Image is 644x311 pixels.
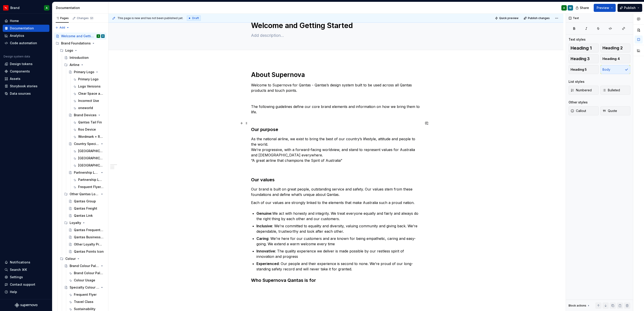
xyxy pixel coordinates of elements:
[10,19,19,23] div: Home
[3,60,49,68] a: Design tokens
[602,109,617,113] span: Quote
[3,274,49,281] a: Settings
[4,55,30,58] div: Design system data
[78,177,104,182] div: Partnership Lockups
[251,82,421,93] p: Welcome to Supernova for Qantas - Qantas’s design system built to be used across all Qantas produ...
[251,136,421,163] p: As the national airline, we exist to bring the best of our country’s lifestyle, attitude and peop...
[98,34,99,38] div: A
[10,84,37,88] div: Storybook stories
[70,221,81,225] div: Loyalty
[71,83,106,90] a: Logo Versions
[67,291,106,298] a: Frequent Flyer
[256,249,275,253] strong: Innovative
[251,71,421,79] h1: About Supernova
[71,90,106,97] a: Clear Space and Minimum Size
[3,32,49,39] a: Analytics
[600,44,631,53] button: Heading 2
[15,303,37,307] svg: Supernova Logo
[74,170,99,175] div: Partnership Lockups
[571,46,592,50] span: Heading 1
[67,140,106,147] a: Country Specific Logos
[62,219,106,226] div: Loyalty
[71,119,106,126] a: Qantas Tail Fin
[602,57,620,61] span: Heading 4
[54,24,71,31] button: Add
[54,33,106,40] a: Welcome and Getting StartedAM
[78,99,99,103] div: Incorrect Use
[600,86,631,95] button: Bulleted
[624,6,636,10] span: Publish
[3,17,49,24] a: Home
[90,16,94,20] span: 51
[71,162,106,169] a: [GEOGRAPHIC_DATA]
[62,191,106,198] div: Other Qantas Logos
[67,241,106,248] a: Other Loyalty Products
[67,68,106,76] a: Primary Logo
[74,242,104,247] div: Other Loyalty Products
[256,261,279,266] strong: Experienced
[602,88,620,92] span: Bulleted
[70,192,99,196] div: Other Qantas Logos
[256,211,421,221] p: We act with honesty and integrity. We treat everyone equally and fairly and always do the right t...
[602,46,623,50] span: Heading 2
[3,5,9,11] img: 6b187050-a3ed-48aa-8485-808e17fcee26.png
[10,290,17,294] div: Help
[74,213,93,218] div: Qantas Link
[569,65,599,74] button: Heading 5
[58,47,106,54] div: Logo
[569,54,599,63] button: Heading 3
[74,292,97,297] div: Frequent Flyer
[528,16,550,20] span: Publish changes
[62,54,106,61] a: Introduction
[251,104,421,115] p: The following guidelines define our core brand elements and information on how we bring them to l...
[74,206,97,211] div: Qantas Freight
[117,16,183,20] span: This page is new and has not been published yet.
[580,6,589,10] span: Share
[67,198,106,205] a: Qantas Group
[71,76,106,83] a: Primary Logo
[569,302,590,309] div: Block actions
[71,97,106,104] a: Incorrect Use
[65,256,76,261] div: Colour
[56,6,106,10] div: Documentation
[71,133,106,140] a: Wordmark + Roo
[256,223,421,234] p: : We’re committed to equality and diversity, valuing community and giving back. We’re dependable,...
[62,262,106,269] a: Brand Colour Palette
[74,278,95,283] div: Colour Usage
[494,15,520,21] button: Quick preview
[78,106,93,110] div: oneworld
[71,183,106,191] a: Frequent Flyer, Business Rewards partnership lockup
[65,48,73,53] div: Logo
[600,54,631,63] button: Heading 4
[251,177,275,182] strong: Our values
[3,68,49,75] a: Components
[256,248,421,259] p: : The quality experience we deliver is made possible by our restless spirit of innovation and pro...
[251,277,421,283] h3: Who Supernova Qantas is for
[563,6,565,10] div: A
[74,199,96,204] div: Qantas Group
[74,271,104,275] div: Brand Colour Palette
[46,6,48,10] div: A
[78,120,102,125] div: Qantas Tail Fin
[1,3,51,13] button: BrandA
[74,142,99,146] div: Country Specific Logos
[192,16,199,20] span: Draft
[569,37,586,42] div: Text styles
[569,106,599,115] button: Callout
[71,104,106,112] a: oneworld
[56,16,69,20] div: Pages
[58,255,106,262] div: Colour
[571,109,586,113] span: Callout
[3,25,49,32] a: Documentation
[77,16,94,20] div: Changes
[67,205,106,212] a: Qantas Freight
[256,261,421,272] p: : Our people and their experience is second to none. We’re proud of our long-standing safety reco...
[597,6,609,10] span: Preview
[522,15,552,21] button: Publish changes
[256,236,268,241] strong: Caring
[10,91,31,96] div: Data sources
[3,90,49,97] a: Data sources
[67,298,106,305] a: Travel Class
[256,211,272,216] strong: Genuine:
